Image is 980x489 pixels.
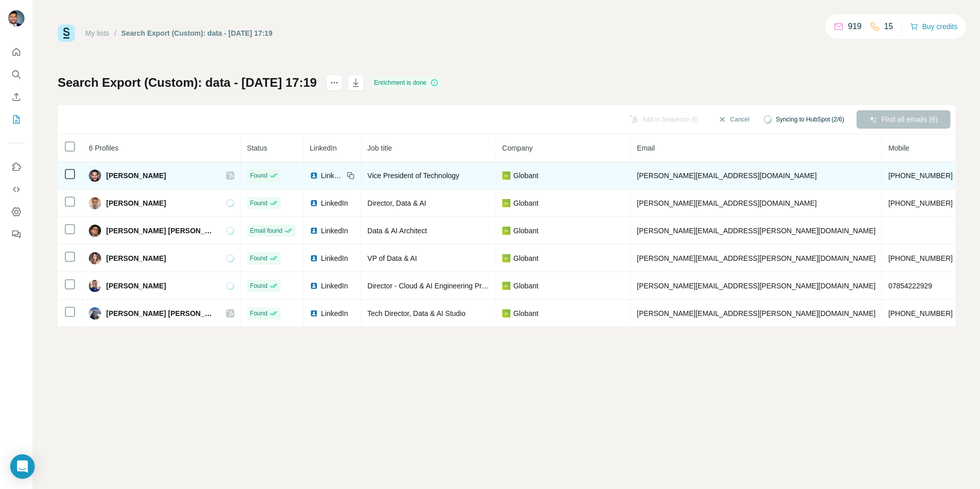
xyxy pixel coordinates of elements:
span: Director - Cloud & AI Engineering Practice - New Markets [367,282,549,290]
img: LinkedIn logo [310,172,318,180]
span: [PHONE_NUMBER] [888,172,952,180]
span: [PERSON_NAME][EMAIL_ADDRESS][PERSON_NAME][DOMAIN_NAME] [637,309,876,317]
button: Dashboard [8,203,24,221]
img: company-logo [502,309,510,317]
img: company-logo [502,282,510,290]
span: Syncing to HubSpot (2/6) [776,115,844,124]
span: Director, Data & AI [367,199,426,207]
span: [PERSON_NAME] [106,198,166,208]
a: My lists [85,29,109,37]
span: [PERSON_NAME] [106,170,166,181]
span: [PHONE_NUMBER] [888,309,952,317]
span: Globant [513,170,538,181]
span: LinkedIn [321,281,348,291]
span: Status [247,144,267,152]
button: Cancel [711,110,756,129]
span: [PERSON_NAME] [PERSON_NAME] [106,308,216,319]
span: [PERSON_NAME] [106,281,166,291]
button: actions [326,75,342,91]
div: Enrichment is done [371,77,442,89]
img: company-logo [502,254,510,262]
button: Enrich CSV [8,88,24,106]
span: Email [637,144,655,152]
span: Globant [513,281,538,291]
img: LinkedIn logo [310,309,318,317]
button: Buy credits [910,19,958,34]
button: Use Surfe API [8,180,24,199]
h1: Search Export (Custom): data - [DATE] 17:19 [58,75,317,91]
li: / [114,28,116,38]
img: Surfe Logo [58,25,75,42]
span: Tech Director, Data & AI Studio [367,309,465,317]
span: Vice President of Technology [367,172,459,180]
img: company-logo [502,227,510,235]
span: [PERSON_NAME][EMAIL_ADDRESS][PERSON_NAME][DOMAIN_NAME] [637,282,876,290]
span: Found [250,254,267,263]
span: Found [250,309,267,318]
span: Company [502,144,533,152]
button: Quick start [8,43,24,61]
span: Globant [513,226,538,236]
span: Mobile [888,144,909,152]
span: [PERSON_NAME][EMAIL_ADDRESS][DOMAIN_NAME] [637,172,817,180]
img: Avatar [89,252,101,264]
span: Globant [513,198,538,208]
span: [PERSON_NAME][EMAIL_ADDRESS][DOMAIN_NAME] [637,199,817,207]
button: Use Surfe on LinkedIn [8,158,24,176]
div: Search Export (Custom): data - [DATE] 17:19 [121,28,273,38]
div: Open Intercom Messenger [10,454,35,479]
img: LinkedIn logo [310,282,318,290]
span: Data & AI Architect [367,227,427,235]
img: LinkedIn logo [310,227,318,235]
span: Globant [513,253,538,263]
span: LinkedIn [310,144,337,152]
span: [PERSON_NAME] [PERSON_NAME] [106,226,216,236]
img: Avatar [89,197,101,209]
span: LinkedIn [321,253,348,263]
span: VP of Data & AI [367,254,417,262]
img: Avatar [89,225,101,237]
img: Avatar [89,280,101,292]
span: [PERSON_NAME][EMAIL_ADDRESS][PERSON_NAME][DOMAIN_NAME] [637,227,876,235]
span: 07854222929 [888,282,932,290]
button: My lists [8,110,24,129]
img: LinkedIn logo [310,199,318,207]
img: Avatar [89,307,101,320]
span: Found [250,171,267,180]
span: [PHONE_NUMBER] [888,254,952,262]
span: LinkedIn [321,170,344,181]
img: company-logo [502,172,510,180]
span: Job title [367,144,392,152]
span: Globant [513,308,538,319]
span: LinkedIn [321,308,348,319]
span: Found [250,199,267,208]
span: 6 Profiles [89,144,118,152]
img: LinkedIn logo [310,254,318,262]
span: LinkedIn [321,198,348,208]
span: Email found [250,226,282,235]
img: company-logo [502,199,510,207]
span: [PERSON_NAME] [106,253,166,263]
span: LinkedIn [321,226,348,236]
button: Feedback [8,225,24,243]
span: Found [250,281,267,290]
span: [PERSON_NAME][EMAIL_ADDRESS][PERSON_NAME][DOMAIN_NAME] [637,254,876,262]
p: 15 [884,20,893,33]
span: [PHONE_NUMBER] [888,199,952,207]
img: Avatar [89,169,101,182]
img: Avatar [8,10,24,27]
button: Search [8,65,24,84]
p: 919 [848,20,862,33]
